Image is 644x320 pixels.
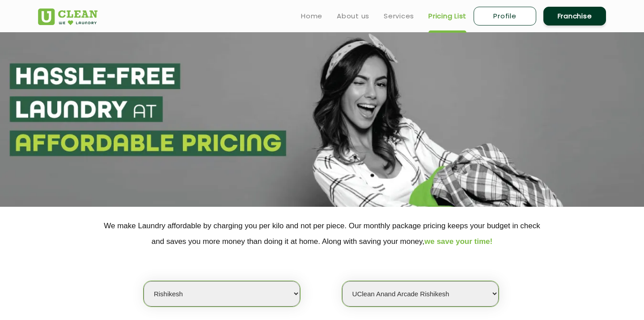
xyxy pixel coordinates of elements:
[474,7,536,26] a: Profile
[424,237,492,246] span: we save your time!
[38,218,606,249] p: We make Laundry affordable by charging you per kilo and not per piece. Our monthly package pricin...
[543,7,606,26] a: Franchise
[38,9,97,25] img: UClean Laundry and Dry Cleaning
[301,11,322,21] a: Home
[337,11,369,21] a: About us
[428,11,466,21] a: Pricing List
[384,11,414,21] a: Services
